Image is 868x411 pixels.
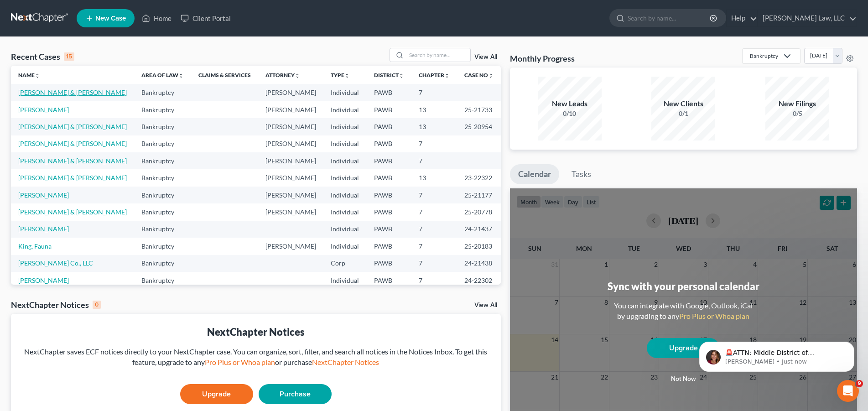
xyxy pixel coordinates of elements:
[134,84,191,101] td: Bankruptcy
[134,221,191,238] td: Bankruptcy
[367,152,411,169] td: PAWB
[258,152,323,169] td: [PERSON_NAME]
[323,84,366,101] td: Individual
[727,10,757,26] a: Help
[18,276,69,284] a: [PERSON_NAME]
[18,325,494,339] div: NextChapter Notices
[323,152,366,169] td: Individual
[258,118,323,135] td: [PERSON_NAME]
[11,51,74,62] div: Recent Cases
[18,123,127,130] a: [PERSON_NAME] & [PERSON_NAME]
[837,380,859,402] iframe: Intercom live chat
[258,84,323,101] td: [PERSON_NAME]
[18,259,93,267] a: [PERSON_NAME] Co., LLC
[411,203,457,220] td: 7
[134,238,191,255] td: Bankruptcy
[367,272,411,289] td: PAWB
[367,169,411,186] td: PAWB
[323,118,366,135] td: Individual
[411,255,457,272] td: 7
[608,279,759,293] div: Sync with your personal calendar
[610,301,756,322] div: You can integrate with Google, Outlook, iCal by upgrading to any
[411,221,457,238] td: 7
[258,187,323,203] td: [PERSON_NAME]
[411,152,457,169] td: 7
[64,52,74,61] div: 15
[35,73,40,78] i: unfold_more
[323,221,366,238] td: Individual
[18,140,127,147] a: [PERSON_NAME] & [PERSON_NAME]
[856,380,863,387] span: 9
[538,109,602,118] div: 0/10
[18,347,494,368] div: NextChapter saves ECF notices directly to your NextChapter case. You can organize, sort, filter, ...
[411,187,457,203] td: 7
[137,10,176,26] a: Home
[367,187,411,203] td: PAWB
[510,164,559,184] a: Calendar
[457,118,501,135] td: 25-20954
[134,255,191,272] td: Bankruptcy
[323,255,366,272] td: Corp
[205,358,275,366] a: Pro Plus or Whoa plan
[367,221,411,238] td: PAWB
[323,169,366,186] td: Individual
[134,272,191,289] td: Bankruptcy
[18,157,127,165] a: [PERSON_NAME] & [PERSON_NAME]
[134,203,191,220] td: Bankruptcy
[180,384,253,404] a: Upgrade
[134,118,191,135] td: Bankruptcy
[679,312,749,320] a: Pro Plus or Whoa plan
[367,135,411,152] td: PAWB
[651,99,715,109] div: New Clients
[18,106,69,114] a: [PERSON_NAME]
[411,101,457,118] td: 13
[191,66,258,84] th: Claims & Services
[367,255,411,272] td: PAWB
[134,187,191,203] td: Bankruptcy
[18,72,40,78] a: Nameunfold_more
[259,384,332,404] a: Purchase
[765,99,829,109] div: New Filings
[651,109,715,118] div: 0/1
[411,118,457,135] td: 13
[411,238,457,255] td: 7
[18,242,52,250] a: King, Fauna
[141,72,184,78] a: Area of Lawunfold_more
[323,238,366,255] td: Individual
[510,53,575,64] h3: Monthly Progress
[18,225,69,233] a: [PERSON_NAME]
[457,203,501,220] td: 25-20778
[457,169,501,186] td: 23-22322
[323,135,366,152] td: Individual
[457,221,501,238] td: 24-21437
[474,54,497,60] a: View All
[419,72,450,78] a: Chapterunfold_more
[258,101,323,118] td: [PERSON_NAME]
[399,73,404,78] i: unfold_more
[134,169,191,186] td: Bankruptcy
[367,118,411,135] td: PAWB
[411,272,457,289] td: 7
[488,73,494,78] i: unfold_more
[258,238,323,255] td: [PERSON_NAME]
[323,187,366,203] td: Individual
[457,238,501,255] td: 25-20183
[474,302,497,308] a: View All
[406,48,470,62] input: Search by name...
[178,73,184,78] i: unfold_more
[258,135,323,152] td: [PERSON_NAME]
[258,203,323,220] td: [PERSON_NAME]
[93,301,101,309] div: 0
[367,238,411,255] td: PAWB
[295,73,300,78] i: unfold_more
[563,164,599,184] a: Tasks
[258,169,323,186] td: [PERSON_NAME]
[344,73,350,78] i: unfold_more
[411,135,457,152] td: 7
[444,73,450,78] i: unfold_more
[647,370,720,388] button: Not now
[18,191,69,199] a: [PERSON_NAME]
